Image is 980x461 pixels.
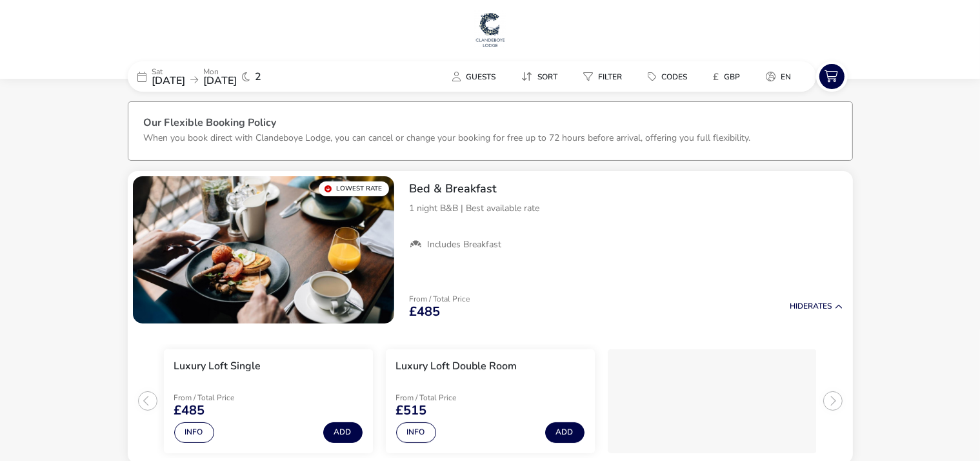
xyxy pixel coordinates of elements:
[466,72,496,82] span: Guests
[512,67,574,86] naf-pibe-menu-bar-item: Sort
[152,74,186,88] span: [DATE]
[703,67,756,86] naf-pibe-menu-bar-item: £GBP
[703,67,751,86] button: £GBP
[574,67,638,86] naf-pibe-menu-bar-item: Filter
[638,67,703,86] naf-pibe-menu-bar-item: Codes
[144,132,751,144] p: When you book direct with Clandeboye Lodge, you can cancel or change your booking for free up to ...
[410,201,843,215] p: 1 night B&B | Best available rate
[255,72,262,82] span: 2
[725,72,741,82] span: GBP
[790,301,808,311] span: Hide
[545,422,585,443] button: Add
[428,239,502,251] span: Includes Breakfast
[781,72,792,82] span: en
[662,72,688,82] span: Codes
[174,394,266,402] p: From / Total Price
[601,344,823,458] swiper-slide: 3 / 3
[152,68,186,76] p: Sat
[379,344,601,458] swiper-slide: 2 / 3
[396,360,517,373] h3: Luxury Loft Double Room
[319,181,389,196] div: Lowest Rate
[396,404,427,417] span: £515
[790,302,843,311] button: HideRates
[174,360,261,373] h3: Luxury Loft Single
[574,67,633,86] button: Filter
[512,67,568,86] button: Sort
[396,394,488,402] p: From / Total Price
[399,171,853,261] div: Bed & Breakfast1 night B&B | Best available rateIncludes Breakfast
[638,67,698,86] button: Codes
[756,67,807,86] naf-pibe-menu-bar-item: en
[323,422,363,443] button: Add
[474,10,506,49] img: Main Website
[756,67,802,86] button: en
[174,404,205,417] span: £485
[396,422,436,443] button: Info
[538,72,558,82] span: Sort
[133,176,394,323] swiper-slide: 1 / 1
[128,61,321,92] div: Sat[DATE]Mon[DATE]2
[157,344,379,458] swiper-slide: 1 / 3
[174,422,214,443] button: Info
[443,67,512,86] naf-pibe-menu-bar-item: Guests
[714,70,719,83] i: £
[410,305,441,318] span: £485
[443,67,506,86] button: Guests
[410,181,843,196] h2: Bed & Breakfast
[599,72,623,82] span: Filter
[204,68,237,76] p: Mon
[410,295,470,303] p: From / Total Price
[204,74,237,88] span: [DATE]
[144,118,837,131] h3: Our Flexible Booking Policy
